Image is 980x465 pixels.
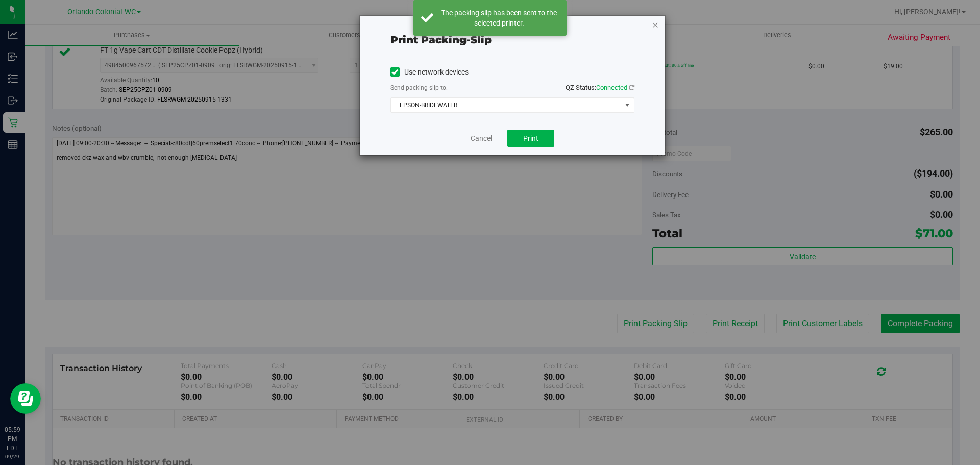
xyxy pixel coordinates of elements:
[471,133,492,144] a: Cancel
[391,98,621,112] span: EPSON-BRIDEWATER
[566,84,634,91] span: QZ Status:
[390,67,469,78] label: Use network devices
[439,8,559,28] div: The packing slip has been sent to the selected printer.
[390,83,448,92] label: Send packing-slip to:
[596,84,627,91] span: Connected
[621,98,633,112] span: select
[507,130,554,147] button: Print
[10,383,41,414] iframe: Resource center
[390,34,492,46] span: Print packing-slip
[523,134,538,142] span: Print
